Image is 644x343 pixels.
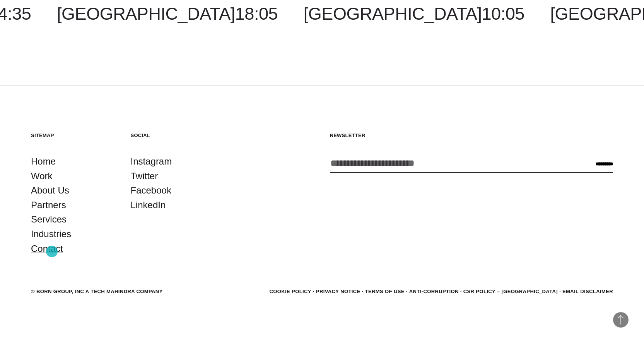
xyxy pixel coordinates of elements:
[365,289,405,294] a: Terms of Use
[131,198,166,212] a: LinkedIn
[131,132,215,139] h5: Social
[57,4,278,24] a: [GEOGRAPHIC_DATA]18:05
[330,132,613,139] h5: Newsletter
[31,212,67,227] a: Services
[482,4,524,24] span: 10:05
[463,289,558,294] a: CSR POLICY – [GEOGRAPHIC_DATA]
[31,169,53,183] a: Work
[31,241,63,256] a: Contact
[304,4,524,24] a: [GEOGRAPHIC_DATA]10:05
[131,169,158,183] a: Twitter
[269,289,311,294] a: Cookie Policy
[562,289,613,294] a: Email Disclaimer
[31,198,66,212] a: Partners
[131,183,171,198] a: Facebook
[316,289,360,294] a: Privacy Notice
[31,183,69,198] a: About Us
[409,289,459,294] a: Anti-Corruption
[31,288,163,295] div: © BORN GROUP, INC A Tech Mahindra Company
[31,132,115,139] h5: Sitemap
[235,4,278,24] span: 18:05
[131,154,172,169] a: Instagram
[31,227,71,241] a: Industries
[613,312,629,328] button: Back to Top
[31,154,56,169] a: Home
